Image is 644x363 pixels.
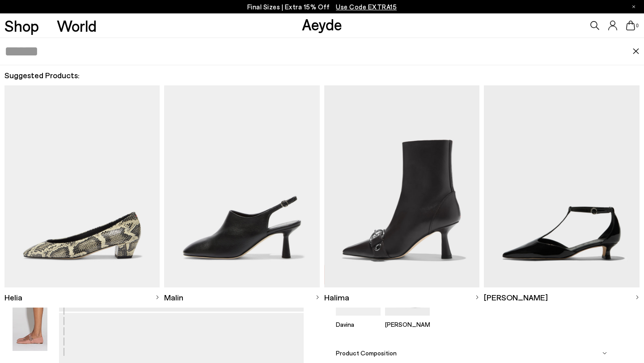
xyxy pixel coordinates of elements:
a: Helia [4,287,160,308]
span: Product Composition [336,349,397,357]
img: Descriptive text [324,85,480,287]
img: Descriptive text [484,85,640,287]
span: Halima [324,292,349,303]
a: Davina Eyelet Slingback Pumps Davina [336,309,381,328]
h2: Suggested Products: [4,70,640,81]
img: svg%3E [155,295,160,300]
p: [PERSON_NAME] [385,321,430,328]
a: [PERSON_NAME] [484,287,640,308]
a: 0 [626,21,635,30]
p: Davina [336,321,381,328]
img: svg%3E [635,295,640,300]
img: svg%3E [315,295,320,300]
a: Halima [324,287,480,308]
img: Uma Eyelet Grosgrain Mary-Janes Flats - Image 6 [13,304,47,351]
img: Descriptive text [164,85,320,287]
img: svg%3E [475,295,479,300]
span: Navigate to /collections/ss25-final-sizes [336,3,397,11]
p: Final Sizes | Extra 15% Off [247,1,397,13]
a: Shop [4,18,39,34]
a: Aeyde [302,15,342,34]
span: 0 [635,23,640,28]
img: svg%3E [602,351,607,355]
span: Helia [4,292,22,303]
a: World [57,18,97,34]
span: Malin [164,292,183,303]
a: Vivian Eyelet High Boots [PERSON_NAME] [385,309,430,328]
span: [PERSON_NAME] [484,292,548,303]
img: close.svg [632,48,640,55]
a: Malin [164,287,320,308]
img: Descriptive text [4,85,160,287]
